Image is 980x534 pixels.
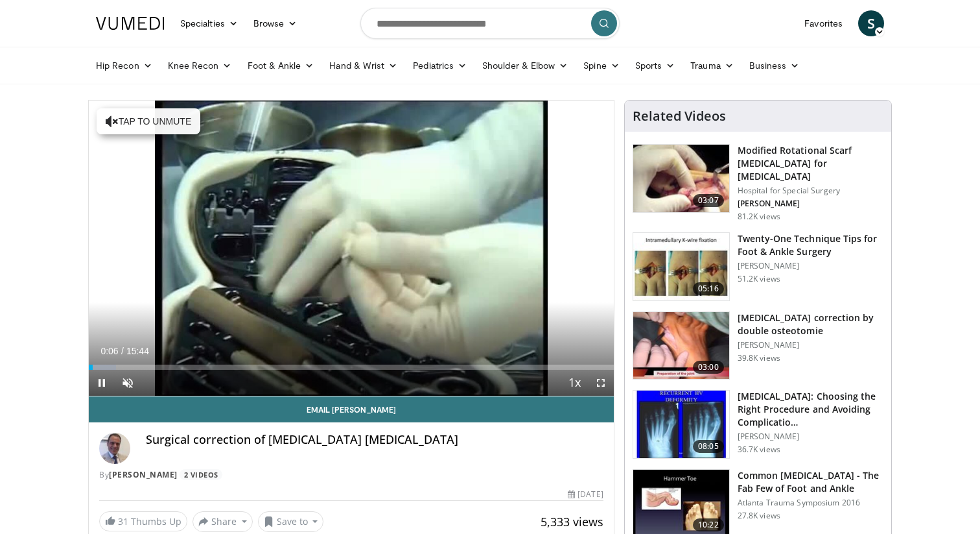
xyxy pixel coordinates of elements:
[126,346,149,356] span: 15:44
[858,10,884,36] a: S
[633,312,729,380] img: 294729_0000_1.png.150x105_q85_crop-smart_upscale.jpg
[321,53,405,79] a: Hand & Wrist
[738,212,780,222] p: 81.2K views
[568,489,603,500] div: [DATE]
[633,232,883,301] a: 05:16 Twenty-One Technique Tips for Foot & Ankle Surgery [PERSON_NAME] 51.2K views
[738,444,780,455] p: 36.7K views
[693,518,724,531] span: 10:22
[405,53,474,79] a: Pediatrics
[738,311,883,337] h3: [MEDICAL_DATA] correction by double osteotomie
[172,10,246,36] a: Specialties
[192,511,253,532] button: Share
[633,311,883,380] a: 03:00 [MEDICAL_DATA] correction by double osteotomie [PERSON_NAME] 39.8K views
[738,511,780,521] p: 27.8K views
[738,199,883,209] p: [PERSON_NAME]
[246,10,305,36] a: Browse
[797,10,850,36] a: Favorites
[576,53,627,79] a: Spine
[240,53,322,79] a: Foot & Ankle
[474,53,576,79] a: Shoulder & Elbow
[99,469,603,481] div: By
[633,108,726,124] h4: Related Videos
[738,144,883,183] h3: Modified Rotational Scarf [MEDICAL_DATA] for [MEDICAL_DATA]
[100,346,118,356] span: 0:06
[118,515,128,528] span: 31
[738,469,883,495] h3: Common [MEDICAL_DATA] - The Fab Few of Foot and Ankle
[99,511,187,531] a: 31 Thumbs Up
[693,440,724,453] span: 08:05
[633,145,729,212] img: Scarf_Osteotomy_100005158_3.jpg.150x105_q85_crop-smart_upscale.jpg
[627,53,683,79] a: Sports
[693,194,724,207] span: 03:07
[693,282,724,295] span: 05:16
[89,370,115,396] button: Pause
[682,53,741,79] a: Trauma
[693,361,724,374] span: 03:00
[738,186,883,196] p: Hospital for Special Surgery
[96,17,165,30] img: VuMedi Logo
[88,53,160,79] a: Hip Recon
[741,53,808,79] a: Business
[99,433,130,464] img: Avatar
[562,370,588,396] button: Playback Rate
[738,431,883,442] p: [PERSON_NAME]
[738,261,883,271] p: [PERSON_NAME]
[160,53,240,79] a: Knee Recon
[633,391,729,458] img: 3c75a04a-ad21-4ad9-966a-c963a6420fc5.150x105_q85_crop-smart_upscale.jpg
[97,108,200,134] button: Tap to unmute
[633,233,729,300] img: 6702e58c-22b3-47ce-9497-b1c0ae175c4c.150x105_q85_crop-smart_upscale.jpg
[89,365,614,370] div: Progress Bar
[738,232,883,258] h3: Twenty-One Technique Tips for Foot & Ankle Surgery
[89,396,614,422] a: Email [PERSON_NAME]
[633,144,883,222] a: 03:07 Modified Rotational Scarf [MEDICAL_DATA] for [MEDICAL_DATA] Hospital for Special Surgery [P...
[109,469,178,480] a: [PERSON_NAME]
[738,390,883,429] h3: [MEDICAL_DATA]: Choosing the Right Procedure and Avoiding Complicatio…
[180,469,222,480] a: 2 Videos
[258,511,324,532] button: Save to
[588,370,614,396] button: Fullscreen
[146,433,603,447] h4: Surgical correction of [MEDICAL_DATA] [MEDICAL_DATA]
[360,8,620,39] input: Search topics, interventions
[738,274,780,284] p: 51.2K views
[541,514,603,529] span: 5,333 views
[115,370,141,396] button: Unmute
[738,498,883,508] p: Atlanta Trauma Symposium 2016
[738,340,883,350] p: [PERSON_NAME]
[738,353,780,363] p: 39.8K views
[633,390,883,459] a: 08:05 [MEDICAL_DATA]: Choosing the Right Procedure and Avoiding Complicatio… [PERSON_NAME] 36.7K ...
[89,101,614,396] video-js: Video Player
[121,346,124,356] span: /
